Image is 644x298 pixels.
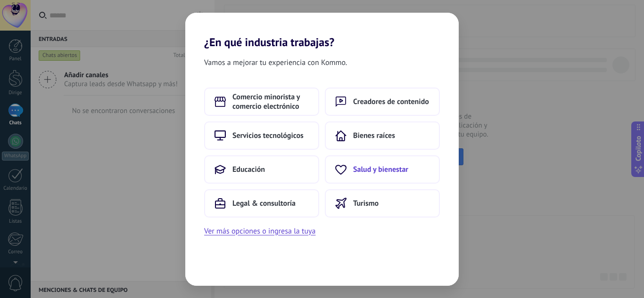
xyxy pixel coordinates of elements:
[204,35,334,49] font: ¿En qué industria trabajas?
[204,155,319,184] button: Educación
[325,121,440,150] button: Bienes raíces
[204,58,347,67] font: Vamos a mejorar tu experiencia con Kommo.
[204,88,319,116] button: Comercio minorista y comercio electrónico
[325,155,440,184] button: Salud y bienestar
[325,88,440,116] button: Creadores de contenido
[232,92,300,111] font: Comercio minorista y comercio electrónico
[204,121,319,150] button: Servicios tecnológicos
[204,189,319,217] button: Legal & consultoría
[353,165,408,174] font: Salud y bienestar
[232,199,296,208] font: Legal & consultoría
[232,131,304,140] font: Servicios tecnológicos
[232,165,265,174] font: Educación
[353,97,429,106] font: Creadores de contenido
[204,225,315,237] button: Ver más opciones o ingresa la tuya
[353,199,379,208] font: Turismo
[353,131,395,140] font: Bienes raíces
[204,226,315,236] font: Ver más opciones o ingresa la tuya
[325,189,440,217] button: Turismo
